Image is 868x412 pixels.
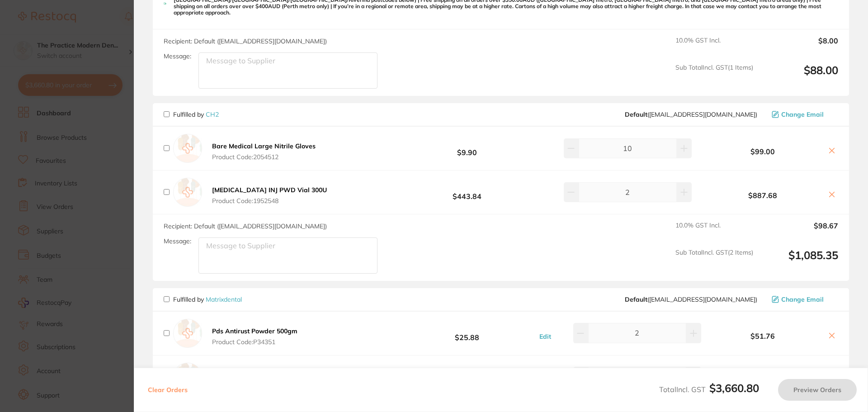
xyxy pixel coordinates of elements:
b: $51.76 [703,332,822,340]
button: Bare Medical Large Nitrile Gloves Product Code:2054512 [209,142,318,161]
span: Recipient: Default ( [EMAIL_ADDRESS][DOMAIN_NAME] ) [164,37,327,45]
span: Total Incl. GST [659,385,759,394]
a: CH2 [206,110,219,118]
span: Sub Total Incl. GST ( 2 Items) [675,249,753,274]
span: sales@matrixdental.com.au [625,296,757,303]
span: Change Email [781,296,824,303]
span: Sub Total Incl. GST ( 1 Items) [675,64,753,89]
img: empty.jpg [173,319,202,348]
b: Default [625,110,647,118]
button: Clear Orders [145,379,190,401]
output: $88.00 [760,64,838,89]
output: $98.67 [760,222,838,242]
b: $9.90 [400,140,534,156]
button: Preview Orders [778,379,857,401]
span: 10.0 % GST Incl. [675,37,753,57]
span: Change Email [781,111,824,118]
img: empty.jpg [173,363,202,392]
b: $3,660.80 [709,381,759,395]
button: Change Email [769,110,838,118]
span: primarycare@ch2.net.au [625,111,757,118]
img: empty.jpg [173,134,202,163]
button: [MEDICAL_DATA] INJ PWD Vial 300U Product Code:1952548 [209,186,330,205]
b: Bare Medical Large Nitrile Gloves [212,142,316,150]
span: 10.0 % GST Incl. [675,222,753,242]
output: $1,085.35 [760,249,838,274]
b: $443.84 [400,184,534,200]
p: Fulfilled by [173,296,242,303]
b: $25.88 [400,325,534,341]
img: empty.jpg [173,178,202,207]
b: [MEDICAL_DATA] INJ PWD Vial 300U [212,186,327,194]
span: Product Code: 2054512 [212,153,316,161]
a: Matrixdental [206,295,242,303]
b: Pds Antirust Powder 500gm [212,327,297,335]
button: Edit [537,332,554,341]
output: $8.00 [760,37,838,57]
button: Change Email [769,295,838,303]
label: Message: [164,52,191,60]
span: Product Code: P34351 [212,338,297,346]
b: $887.68 [703,191,822,199]
button: Pds Antirust Powder 500gm Product Code:P34351 [209,327,300,346]
label: Message: [164,237,191,245]
b: $99.00 [703,147,822,156]
span: Product Code: 1952548 [212,197,327,204]
p: Fulfilled by [173,111,219,118]
b: Default [625,295,647,303]
span: Recipient: Default ( [EMAIL_ADDRESS][DOMAIN_NAME] ) [164,222,327,230]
